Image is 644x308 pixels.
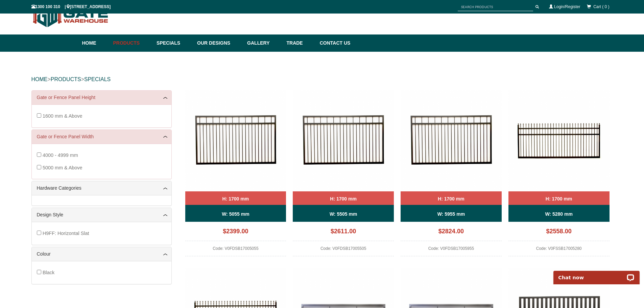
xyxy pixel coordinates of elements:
span: 1600 mm & Above [43,113,82,119]
span: 4000 - 4999 mm [43,152,78,158]
a: Products [110,34,153,52]
a: PRODUCTS [51,76,81,82]
div: Code: V0FDSB17005055 [185,244,286,256]
a: V0FDSB - Flat Top (Double Top Rail) - Single Aluminium Driveway Gate - Single Sliding Gate - Matt... [293,90,394,256]
div: Code: V0FSSB17005280 [508,244,610,256]
b: H: 1700 mm [330,196,357,202]
a: V0FSSB - Spear Top (Fleur-de-lis) - Single Aluminium Driveway Gate - Single Sliding Gate - Matte ... [508,90,610,256]
img: V0FDSB - Flat Top (Double Top Rail) - Single Aluminium Driveway Gate - Single Sliding Gate - Matt... [401,90,502,191]
a: Our Designs [194,34,244,52]
span: H9FF: Horizontal Slat [43,231,89,236]
a: Login/Register [554,4,580,9]
span: Cart ( 0 ) [593,4,609,9]
a: Contact Us [316,34,351,52]
input: SEARCH PRODUCTS [458,3,533,11]
b: W: 5280 mm [545,211,572,217]
div: Code: V0FDSB17005505 [293,244,394,256]
div: > > [31,69,613,90]
b: W: 5955 mm [437,211,465,217]
div: $2824.00 [401,225,502,241]
span: 1300 100 310 | [STREET_ADDRESS] [31,4,111,9]
a: Gate or Fence Panel Width [37,133,166,140]
a: V0FDSB - Flat Top (Double Top Rail) - Single Aluminium Driveway Gate - Single Sliding Gate - Matt... [401,90,502,256]
a: HOME [31,76,48,82]
a: Gate or Fence Panel Height [37,94,166,101]
div: Code: V0FDSB17005955 [401,244,502,256]
b: W: 5505 mm [330,211,357,217]
a: Design Style [37,211,166,218]
img: V0FSSB - Spear Top (Fleur-de-lis) - Single Aluminium Driveway Gate - Single Sliding Gate - Matte ... [508,90,610,191]
div: $2399.00 [185,225,286,241]
a: V0FDSB - Flat Top (Double Top Rail) - Single Aluminium Driveway Gate - Single Sliding Gate - Matt... [185,90,286,256]
img: V0FDSB - Flat Top (Double Top Rail) - Single Aluminium Driveway Gate - Single Sliding Gate - Matt... [293,90,394,191]
b: W: 5055 mm [222,211,249,217]
img: V0FDSB - Flat Top (Double Top Rail) - Single Aluminium Driveway Gate - Single Sliding Gate - Matt... [185,90,286,191]
a: SPECIALS [84,76,111,82]
a: Gallery [244,34,283,52]
span: 5000 mm & Above [43,165,82,170]
b: H: 1700 mm [438,196,464,202]
b: H: 1700 mm [222,196,249,202]
div: $2558.00 [508,225,610,241]
a: Trade [283,34,316,52]
a: Home [82,34,110,52]
iframe: LiveChat chat widget [549,263,644,284]
a: Specials [153,34,194,52]
span: Black [43,270,54,275]
b: H: 1700 mm [546,196,572,202]
div: $2611.00 [293,225,394,241]
a: Colour [37,251,166,258]
a: Hardware Categories [37,185,166,192]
